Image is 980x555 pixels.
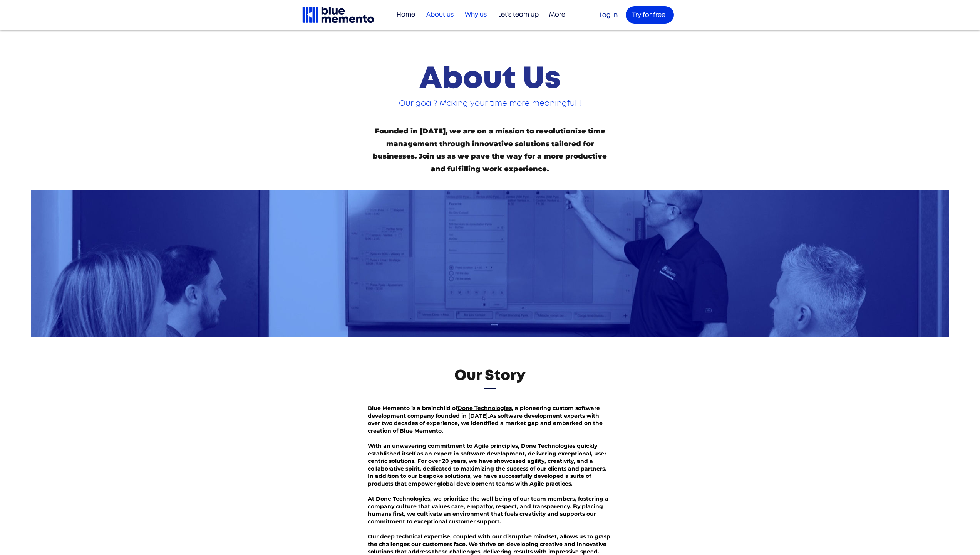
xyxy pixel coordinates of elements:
span: Our Story [454,368,526,383]
a: Why us [457,8,491,21]
nav: Site [390,8,569,21]
span: As software development experts with over two decades of experience, we identified a market gap a... [368,412,603,434]
span: About Us [419,64,561,94]
a: About us [419,8,457,21]
p: About us [422,8,457,21]
a: Home [390,8,419,21]
span: Founded in [DATE], we are on a mission to revolutionize time management through innovative soluti... [373,127,607,173]
p: At Done Technologies, we prioritize the well-being of our team members, fostering a company cultu... [368,495,612,525]
p: Why us [461,8,491,21]
p: More [545,8,569,21]
span: Our goal? Making your time more meaningful ! [399,100,581,107]
p: Let's team up [494,8,543,21]
a: Log in [600,12,618,18]
p: Home [393,8,419,21]
a: Done Technologies [457,405,512,412]
p: With an unwavering commitment to Agile principles, Done Technologies quickly established itself a... [368,442,612,488]
p: Blue Memento is a brainchild of , a pioneering custom software development company founded in [DA... [368,405,612,435]
a: Let's team up [491,8,543,21]
a: Try for free [626,6,674,24]
span: Try for free [632,12,665,18]
img: Blue Memento black logo [302,6,375,24]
